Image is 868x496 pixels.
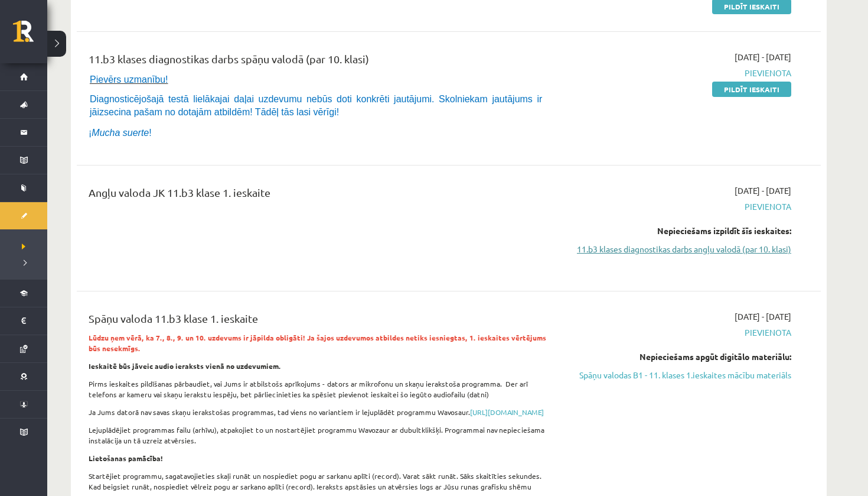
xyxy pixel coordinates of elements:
p: Pirms ieskaites pildīšanas pārbaudiet, vai Jums ir atbilstošs aprīkojums - dators ar mikrofonu un... [89,378,551,400]
span: [DATE] - [DATE] [735,310,791,323]
a: Spāņu valodas B1 - 11. klases 1.ieskaites mācību materiāls [569,369,791,381]
div: Nepieciešams izpildīt šīs ieskaites: [569,225,791,237]
span: ¡ ! [89,128,152,138]
a: Pildīt ieskaiti [712,82,791,97]
span: Pievērs uzmanību! [90,74,168,85]
strong: Ieskaitē būs jāveic audio ieraksts vienā no uzdevumiem. [89,361,281,371]
span: Pievienota [569,67,791,79]
a: [URL][DOMAIN_NAME] [470,407,544,417]
p: Ja Jums datorā nav savas skaņu ierakstošas programmas, tad viens no variantiem ir lejuplādēt prog... [89,407,551,417]
a: Rīgas 1. Tālmācības vidusskola [13,21,47,50]
i: Mucha suerte [92,128,149,138]
p: Lejuplādējiet programmas failu (arhīvu), atpakojiet to un nostartējiet programmu Wavozaur ar dubu... [89,424,551,446]
strong: Lūdzu ņem vērā, ka 7., 8., 9. un 10. uzdevums ir jāpilda obligāti! Ja šajos uzdevumos atbildes ne... [89,333,546,353]
div: Spāņu valoda 11.b3 klase 1. ieskaite [89,310,551,332]
strong: Lietošanas pamācība! [89,453,163,463]
span: [DATE] - [DATE] [735,51,791,63]
span: Pievienota [569,326,791,339]
span: [DATE] - [DATE] [735,184,791,197]
div: Nepieciešams apgūt digitālo materiālu: [569,351,791,363]
a: 11.b3 klases diagnostikas darbs angļu valodā (par 10. klasi) [569,243,791,255]
span: Pievienota [569,200,791,213]
div: Angļu valoda JK 11.b3 klase 1. ieskaite [89,184,551,206]
div: 11.b3 klases diagnostikas darbs spāņu valodā (par 10. klasi) [89,51,551,73]
span: Diagnosticējošajā testā lielākajai daļai uzdevumu nebūs doti konkrēti jautājumi. Skolniekam jautā... [90,94,542,117]
p: Startējiet programmu, sagatavojieties skaļi runāt un nospiediet pogu ar sarkanu aplīti (record). ... [89,471,551,492]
